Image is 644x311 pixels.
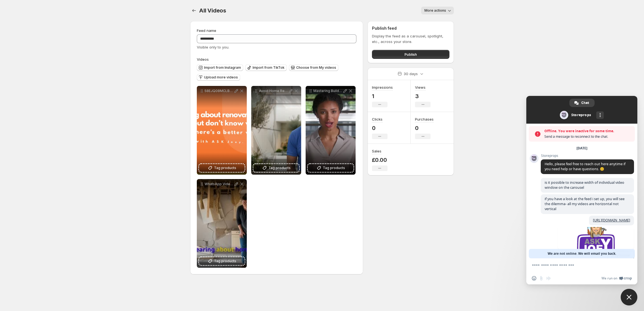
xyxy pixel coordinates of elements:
[545,162,625,171] span: Hello, please feel free to reach out here anytime if you need help or have questions. 😊
[197,86,247,175] div: 58EJQ08MCLB6DFY1Tag products
[404,52,417,57] span: Publish
[415,85,426,90] h3: Views
[296,65,336,70] span: Choose from My videos
[415,116,434,122] h3: Purchases
[253,164,299,172] button: Tag products
[532,276,536,281] span: Insert an emoji
[245,64,287,71] button: Import from TikTok
[372,26,449,31] h2: Publish feed
[306,86,356,175] div: Mastering Builder Vetting_ Protect Your InvestmentTag products
[190,7,198,14] button: Settings
[197,74,240,81] button: Upload more videos
[532,258,621,272] textarea: Compose your message...
[197,57,209,62] span: Videos
[415,93,431,100] p: 3
[323,165,345,171] span: Tag products
[548,249,616,258] span: We are not online. We will email you back.
[259,89,288,93] p: Avoid Home Renovation Nightmares with ASK [PERSON_NAME]
[544,134,632,139] span: Send a message to reconnect to the chat.
[372,33,449,44] p: Display the feed as a carousel, spotlight, etc., across your store.
[372,93,393,100] p: 1
[204,75,238,80] span: Upload more videos
[197,64,243,71] button: Import from Instagram
[268,165,291,171] span: Tag products
[404,71,418,77] p: 30 days
[372,157,388,163] p: £0.00
[289,64,338,71] button: Choose from My videos
[308,164,353,172] button: Tag products
[197,28,216,33] span: Feed name
[602,276,632,281] a: We run onCrisp
[421,7,454,14] button: More actions
[197,45,229,49] span: Visible only to you.
[593,218,630,223] a: [URL][DOMAIN_NAME]
[424,8,446,13] span: More actions
[199,164,245,172] button: Tag products
[577,147,587,150] div: [DATE]
[602,276,617,281] span: We run on
[624,276,632,281] span: Crisp
[545,180,624,190] span: is it possible to increase width of individual video window on the carousel
[541,154,634,158] span: Storeprops
[214,165,236,171] span: Tag products
[372,148,381,154] h3: Sales
[205,89,233,93] p: 58EJQ08MCLB6DFY1
[214,258,236,264] span: Tag products
[313,89,342,93] p: Mastering Builder Vetting_ Protect Your Investment
[372,125,388,131] p: 0
[372,85,393,90] h3: Impressions
[199,257,245,265] button: Tag products
[621,289,637,305] a: Close chat
[372,116,383,122] h3: Clicks
[415,125,434,131] p: 0
[372,50,449,59] button: Publish
[569,99,595,107] a: Chat
[251,86,301,175] div: Avoid Home Renovation Nightmares with ASK [PERSON_NAME]Tag products
[545,197,625,211] span: if you have a look at the feed i set up, you will see the dilemma- all my videos are horizontal n...
[581,99,589,107] span: Chat
[199,7,226,14] span: All Videos
[544,128,632,134] span: Offline. You were inactive for some time.
[205,182,233,186] p: WhatsApp Video [DATE] at 093103
[197,179,247,268] div: WhatsApp Video [DATE] at 093103Tag products
[253,65,285,70] span: Import from TikTok
[204,65,241,70] span: Import from Instagram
